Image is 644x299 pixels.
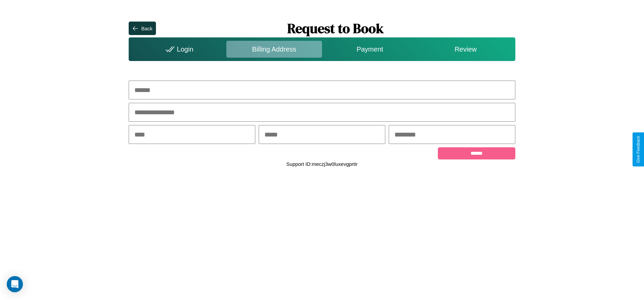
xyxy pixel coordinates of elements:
div: Billing Address [226,41,322,58]
div: Back [141,26,152,31]
p: Support ID: meczj3w0luxevgprtir [286,159,358,169]
div: Open Intercom Messenger [7,276,23,292]
button: Back [129,22,156,35]
h1: Request to Book [156,19,515,37]
div: Give Feedback [636,136,641,163]
div: Login [130,41,226,58]
div: Payment [322,41,418,58]
div: Review [418,41,513,58]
